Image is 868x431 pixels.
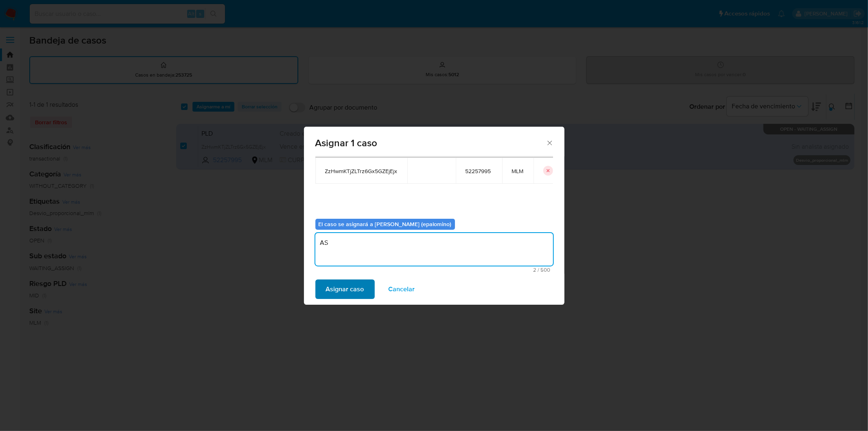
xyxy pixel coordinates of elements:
button: Cerrar ventana [546,139,553,146]
button: Asignar caso [315,279,375,299]
button: icon-button [543,166,553,176]
div: assign-modal [304,127,564,305]
span: Asignar 1 caso [315,138,546,148]
span: MLM [512,167,524,175]
button: Cancelar [378,279,426,299]
span: ZzHwmKTjZLTrz6Gx5GZEjEjx [325,167,398,175]
textarea: AS [315,233,553,266]
span: 52257995 [466,167,492,175]
span: Cancelar [389,280,415,298]
b: El caso se asignará a [PERSON_NAME] (epalomino) [319,220,452,228]
span: Asignar caso [326,280,364,298]
span: Máximo 500 caracteres [318,267,551,273]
